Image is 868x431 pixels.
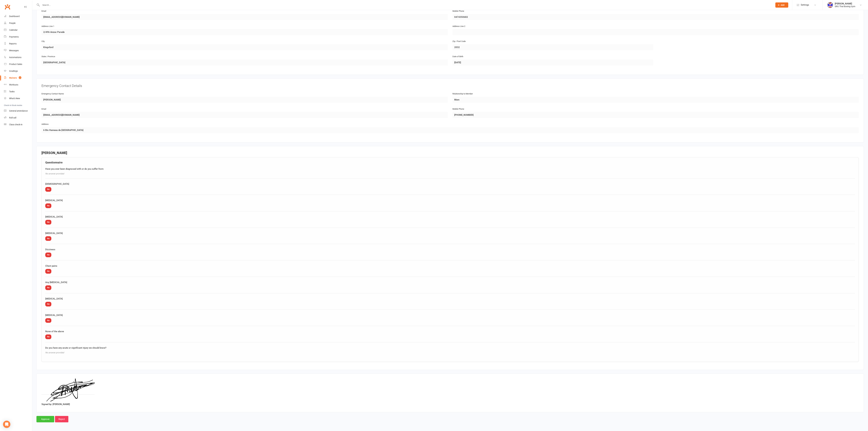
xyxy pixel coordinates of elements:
[9,49,19,52] div: Messages
[4,68,32,74] a: Gradings
[45,220,51,225] span: No
[4,3,11,11] a: Clubworx
[9,116,16,119] div: Roll call
[45,264,855,268] div: Chest pains
[45,318,51,323] span: No
[41,92,64,95] label: Emergency Contact Name
[4,33,32,40] a: Payments
[41,10,46,13] label: Email
[9,70,18,72] div: Gradings
[45,351,64,354] em: No answer provided
[9,42,17,45] div: Reports
[9,63,22,65] div: Product Sales
[45,253,51,257] span: No
[452,25,465,28] label: Address Line 2
[45,215,855,219] div: [MEDICAL_DATA]
[45,330,855,333] div: None of the above
[45,199,855,202] div: [MEDICAL_DATA]
[45,248,855,251] div: Dizziness
[452,40,466,43] label: Zip / Post Code
[9,77,17,79] div: Waivers
[4,13,32,20] a: Dashboard
[45,187,51,192] span: No
[9,97,20,100] div: What's New
[40,3,771,7] input: Search...
[452,92,473,95] label: Relationship to Member
[41,40,45,43] label: City
[9,123,22,126] div: Class check-in
[781,4,784,6] span: Add
[4,121,32,128] a: Class kiosk mode
[9,15,20,17] div: Dashboard
[45,285,51,290] span: No
[452,10,464,13] label: Mobile Phone
[9,83,18,86] div: Workouts
[45,172,64,175] em: No answer provided
[55,416,68,422] input: Reject
[801,2,809,8] span: Settings
[45,231,855,235] div: [MEDICAL_DATA]
[45,161,855,164] h4: Questionnaire
[9,90,15,93] div: Tasks
[9,36,19,38] div: Payments
[775,2,788,8] button: Add
[4,47,32,54] a: Messages
[835,2,855,5] div: [PERSON_NAME]
[41,402,70,406] label: Signed by: [PERSON_NAME]
[4,81,32,88] a: Workouts
[4,95,32,102] a: What's New
[835,5,855,8] div: SRG Thai Boxing Gym
[45,334,51,339] span: No
[41,123,49,126] label: Address
[41,379,95,401] img: image1760343388.png
[45,302,51,306] span: No
[45,167,855,171] div: Have you ever been diagnosed with or do you suffer from:
[41,151,859,155] h3: [PERSON_NAME]
[41,107,46,111] label: Email
[452,107,464,111] label: Mobile Phone
[9,110,28,112] div: General attendance
[45,269,51,274] span: No
[4,27,32,33] a: Calendar
[4,74,32,81] a: Waivers 2
[45,280,855,284] div: Any [MEDICAL_DATA]
[41,55,55,58] label: State / Province
[4,88,32,95] a: Tasks
[4,54,32,61] a: Automations
[45,297,855,301] div: [MEDICAL_DATA]
[19,76,21,79] span: 2
[45,203,51,208] span: No
[41,83,859,88] div: Emergency Contact Details
[452,55,463,58] label: Date of Birth
[4,107,32,114] a: General attendance kiosk mode
[9,22,15,24] div: People
[45,182,855,186] div: [DEMOGRAPHIC_DATA]
[4,20,32,27] a: People
[827,2,833,8] img: thumb_image1718682644.png
[36,416,54,422] input: Approve
[3,421,10,428] div: Open Intercom Messenger
[9,29,18,31] div: Calendar
[4,61,32,68] a: Product Sales
[45,313,855,317] div: [MEDICAL_DATA]
[41,25,54,28] label: Address Line 1
[4,40,32,47] a: Reports
[9,56,21,59] div: Automations
[4,114,32,121] a: Roll call
[45,236,51,241] span: No
[45,346,855,350] div: Do you have any acute or significant injury we should know?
